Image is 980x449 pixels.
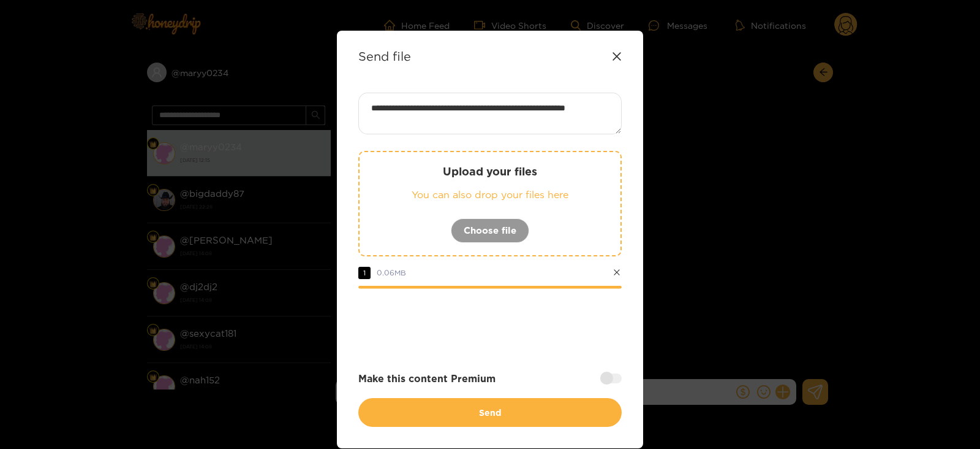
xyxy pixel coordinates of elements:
[358,267,371,279] span: 1
[358,398,622,427] button: Send
[451,218,529,243] button: Choose file
[377,269,406,277] span: 0.06 MB
[384,164,596,178] p: Upload your files
[358,372,496,386] strong: Make this content Premium
[384,188,596,202] p: You can also drop your files here
[358,49,411,63] strong: Send file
